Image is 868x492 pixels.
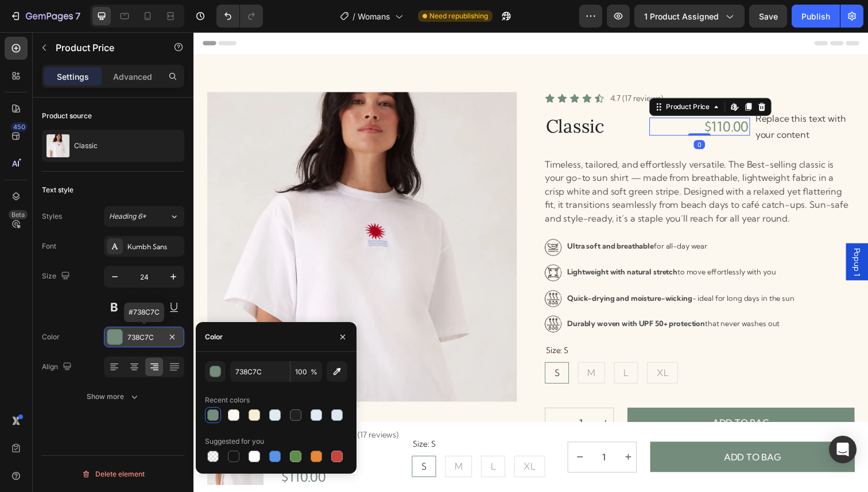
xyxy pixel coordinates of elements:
iframe: Design area [193,32,868,492]
span: Heading 6* [109,211,146,222]
p: 7 [75,9,80,23]
div: Rich Text Editor. Editing area: main [573,79,675,114]
p: Settings [57,71,89,83]
img: product feature img [46,134,69,157]
div: Font [42,241,56,251]
span: XL [337,438,349,450]
button: increment [432,419,455,450]
strong: Durably woven with UPF 50+ protection [382,293,522,302]
button: ADD TO BAG [443,383,675,415]
p: Timeless, tailored, and effortlessly versatile. The Best-selling classic is your go-to sun shirt ... [359,129,669,196]
span: 1 product assigned [644,10,719,22]
strong: Lightweight with natural stretch [382,240,494,249]
div: Text style [42,185,73,195]
span: Womans [358,10,390,22]
div: ADD TO BAG [530,393,588,406]
input: quantity [406,419,432,450]
div: Align [42,359,74,375]
button: decrement [359,384,383,414]
span: S [232,438,238,450]
img: gempages_574522492350104688-52aa246b-b5b8-4185-b914-a0eb86641af3.webp [359,264,376,281]
img: gempages_574522492350104688-584d0571-e07f-465e-b790-547a7f265874.webp [359,237,376,254]
div: $110.00 [88,445,210,463]
div: Open Intercom Messenger [829,436,857,463]
p: to move effortlessly with you [382,238,595,251]
p: Product Price [56,41,153,55]
div: 450 [11,122,28,131]
button: Save [749,5,787,28]
button: 1 product assigned [634,5,745,28]
div: Product Price [480,71,529,82]
input: quantity [383,384,409,414]
img: gempages_574522492350104688-52aa246b-b5b8-4185-b914-a0eb86641af3.webp [359,289,376,307]
button: Show more [42,386,184,407]
p: 4.7 (17 reviews) [425,63,479,73]
div: Show more [87,391,140,402]
div: Publish [801,10,830,22]
span: XL [473,342,485,354]
p: for all-day wear [382,212,525,225]
strong: Quick-drying and moisture-wicking [382,267,509,276]
strong: Ultra soft and breathable [382,214,470,223]
div: ADD TO BAG [541,428,600,441]
span: L [439,342,444,354]
span: M [402,342,410,354]
p: that never washes out [382,291,599,304]
div: Kumbh Sans [127,242,181,252]
button: Publish [792,5,840,28]
legend: Size: S [223,414,248,428]
p: Classic [74,142,98,150]
span: / [352,10,355,22]
span: Save [759,11,778,21]
button: increment [409,384,432,414]
span: S [369,342,374,354]
div: Color [205,332,223,342]
div: Undo/Redo [216,5,263,28]
div: Delete element [82,467,145,481]
p: 4.7 (17 reviews) [155,406,209,417]
div: 0 [511,110,522,119]
span: Need republishing [429,11,488,21]
div: Styles [42,211,62,222]
button: decrement [382,419,406,450]
button: 7 [5,5,86,28]
p: Advanced [113,71,152,83]
div: Beta [9,210,28,219]
div: Suggested for you [205,436,264,447]
span: L [303,438,308,450]
span: Popup 1 [672,220,683,249]
button: Delete element [42,465,184,483]
div: Color [42,332,60,342]
a: Classic [359,83,461,110]
p: - ideal for long days in the sun [382,265,614,278]
span: % [311,367,317,377]
button: ADD TO BAG [466,419,675,450]
span: M [266,438,274,450]
p: Replace this text with your content [574,80,674,113]
div: 738C7C [127,332,161,343]
legend: Size: S [359,318,384,332]
div: Size [42,269,72,284]
div: Recent colors [205,395,250,405]
img: gempages_574522492350104688-2f2048c6-2689-44b0-b63b-14218c3413d1.webp [359,211,376,228]
button: Heading 6* [104,206,184,227]
div: Product source [42,111,92,121]
div: $110.00 [466,87,568,106]
input: Eg: FFFFFF [230,361,290,382]
a: Classic [88,418,210,443]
